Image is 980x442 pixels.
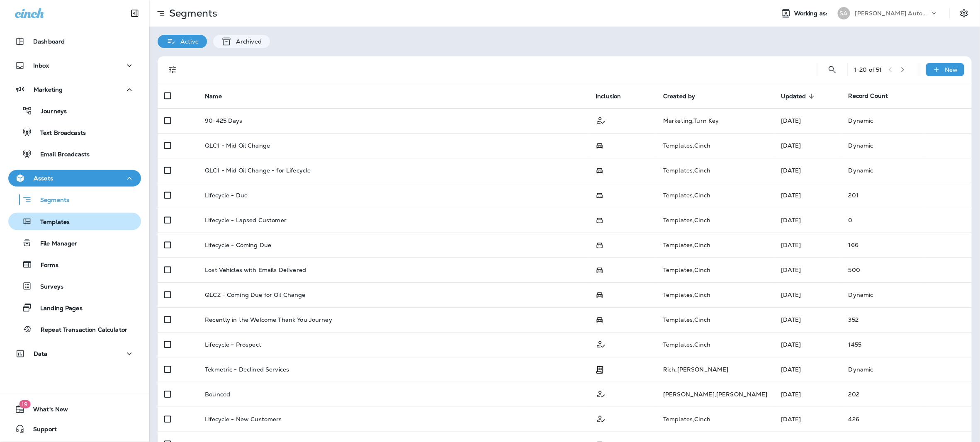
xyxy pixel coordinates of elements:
[166,7,217,19] p: Segments
[657,282,774,307] td: Templates , Cinch
[657,332,774,357] td: Templates , Cinch
[842,108,972,133] td: Dynamic
[205,92,233,100] span: Name
[8,33,141,50] button: Dashboard
[824,61,841,78] button: Search Segments
[774,357,842,382] td: [DATE]
[596,216,604,223] span: Possession
[8,299,141,316] button: Landing Pages
[205,316,332,323] p: Recently in the Welcome Thank You Journey
[657,357,774,382] td: Rich , [PERSON_NAME]
[596,241,604,248] span: Possession
[774,158,842,183] td: [DATE]
[774,332,842,357] td: [DATE]
[842,332,972,357] td: 1455
[8,213,141,230] button: Templates
[32,108,67,116] p: Journeys
[657,382,774,407] td: [PERSON_NAME] , [PERSON_NAME]
[657,307,774,332] td: Templates , Cinch
[657,407,774,432] td: Templates , Cinch
[205,117,243,124] p: 90-425 Days
[842,183,972,208] td: 201
[774,307,842,332] td: [DATE]
[842,282,972,307] td: Dynamic
[838,7,850,19] div: SA
[205,291,305,298] p: QLC2 - Coming Due for Oil Change
[774,233,842,257] td: [DATE]
[205,242,271,248] p: Lifecycle - Coming Due
[657,208,774,233] td: Templates , Cinch
[8,234,141,252] button: File Manager
[8,345,141,362] button: Data
[774,133,842,158] td: [DATE]
[32,305,83,313] p: Landing Pages
[8,191,141,209] button: Segments
[232,38,262,45] p: Archived
[657,133,774,158] td: Templates , Cinch
[32,326,127,334] p: Repeat Transaction Calculator
[596,191,604,199] span: Possession
[774,257,842,282] td: [DATE]
[657,158,774,183] td: Templates , Cinch
[34,175,53,182] p: Assets
[774,208,842,233] td: [DATE]
[596,316,604,323] span: Possession
[25,406,68,416] span: What's New
[842,233,972,257] td: 166
[123,5,146,22] button: Collapse Sidebar
[596,390,606,397] span: Customer Only
[8,421,141,437] button: Support
[842,133,972,158] td: Dynamic
[842,382,972,407] td: 202
[8,102,141,119] button: Journeys
[176,38,199,45] p: Active
[8,170,141,187] button: Assets
[842,357,972,382] td: Dynamic
[205,341,261,348] p: Lifecycle - Prospect
[205,192,248,199] p: Lifecycle - Due
[849,92,888,100] span: Record Count
[205,217,287,223] p: Lifecycle - Lapsed Customer
[8,321,141,338] button: Repeat Transaction Calculator
[205,416,282,423] p: Lifecycle - New Customers
[32,151,90,159] p: Email Broadcasts
[781,92,817,100] span: Updated
[855,10,930,17] p: [PERSON_NAME] Auto Service & Tire Pros
[164,61,181,78] button: Filters
[32,262,58,270] p: Forms
[34,350,48,357] p: Data
[842,208,972,233] td: 0
[8,401,141,418] button: 19What's New
[205,167,311,174] p: QLC1 - Mid Oil Change - for Lifecycle
[596,116,606,124] span: Customer Only
[945,66,958,73] p: New
[596,340,606,347] span: Customer Only
[596,141,604,149] span: Possession
[774,382,842,407] td: [DATE]
[781,93,806,100] span: Updated
[33,62,49,69] p: Inbox
[8,256,141,273] button: Forms
[8,81,141,98] button: Marketing
[596,415,606,422] span: Customer Only
[774,282,842,307] td: [DATE]
[25,426,57,436] span: Support
[657,233,774,257] td: Templates , Cinch
[19,400,30,408] span: 19
[8,145,141,163] button: Email Broadcasts
[596,92,632,100] span: Inclusion
[205,366,289,373] p: Tekmetric - Declined Services
[32,129,86,137] p: Text Broadcasts
[774,183,842,208] td: [DATE]
[774,407,842,432] td: [DATE]
[32,197,69,205] p: Segments
[657,108,774,133] td: Marketing , Turn Key
[205,93,222,100] span: Name
[596,166,604,174] span: Possession
[842,257,972,282] td: 500
[663,93,695,100] span: Created by
[596,291,604,298] span: Possession
[596,93,621,100] span: Inclusion
[774,108,842,133] td: [DATE]
[854,66,882,73] div: 1 - 20 of 51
